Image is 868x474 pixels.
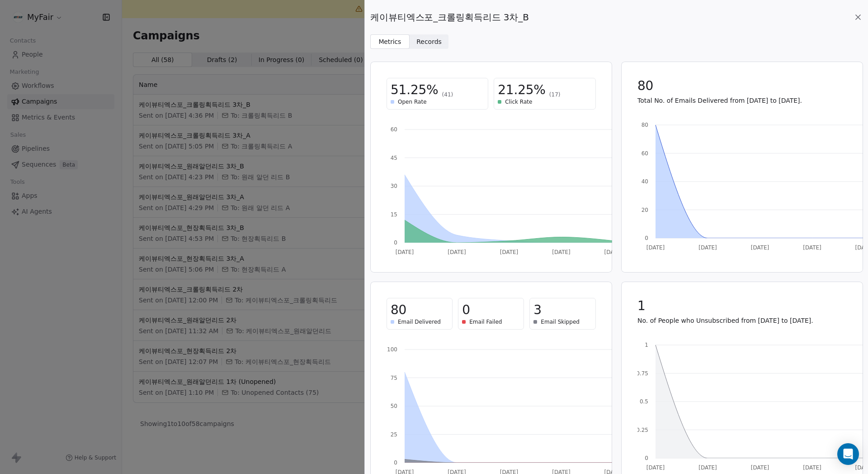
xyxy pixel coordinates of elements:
[391,155,397,161] tspan: 45
[639,398,648,405] tspan: 0.5
[396,249,414,255] tspan: [DATE]
[442,91,453,98] span: (41)
[391,403,397,409] tspan: 50
[391,82,439,98] span: 51.25%
[641,207,648,213] tspan: 20
[549,91,561,98] span: (17)
[391,302,406,318] span: 80
[637,78,653,94] span: 80
[646,464,665,471] tspan: [DATE]
[391,211,397,218] tspan: 15
[641,178,648,185] tspan: 40
[505,98,532,105] span: Click Rate
[398,98,427,105] span: Open Rate
[750,244,769,251] tspan: [DATE]
[645,235,648,241] tspan: 0
[533,302,542,318] span: 3
[370,11,529,24] span: 케이뷰티엑스포_크롤링획득리드 3차_B
[637,316,847,325] p: No. of People who Unsubscribed from [DATE] to [DATE].
[541,318,580,326] span: Email Skipped
[498,82,546,98] span: 21.25%
[391,375,397,381] tspan: 75
[803,244,821,251] tspan: [DATE]
[837,443,859,465] div: Open Intercom Messenger
[645,342,648,348] tspan: 1
[750,464,769,471] tspan: [DATE]
[803,464,821,471] tspan: [DATE]
[636,427,648,433] tspan: 0.25
[637,298,646,314] span: 1
[636,370,648,377] tspan: 0.75
[416,37,442,47] span: Records
[391,126,397,133] tspan: 60
[604,249,623,255] tspan: [DATE]
[391,431,397,438] tspan: 25
[394,460,397,466] tspan: 0
[641,150,648,157] tspan: 60
[469,318,502,326] span: Email Failed
[500,249,519,255] tspan: [DATE]
[398,318,441,326] span: Email Delivered
[394,239,397,246] tspan: 0
[387,346,397,353] tspan: 100
[448,249,466,255] tspan: [DATE]
[645,455,648,461] tspan: 0
[637,96,847,105] p: Total No. of Emails Delivered from [DATE] to [DATE].
[698,244,717,251] tspan: [DATE]
[698,464,717,471] tspan: [DATE]
[391,183,397,189] tspan: 30
[552,249,571,255] tspan: [DATE]
[646,244,665,251] tspan: [DATE]
[641,122,648,128] tspan: 80
[462,302,470,318] span: 0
